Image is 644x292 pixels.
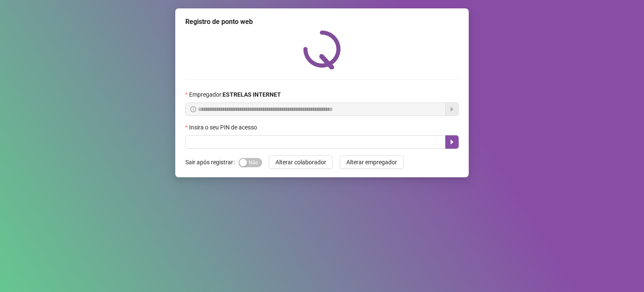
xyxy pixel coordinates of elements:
[340,155,404,169] button: Alterar empregador
[223,91,281,98] strong: ESTRELAS INTERNET
[190,106,196,112] span: info-circle
[185,123,262,132] label: Insira o seu PIN de acesso
[346,158,397,167] span: Alterar empregador
[189,90,281,99] span: Empregador :
[275,158,326,167] span: Alterar colaborador
[269,155,333,169] button: Alterar colaborador
[185,155,239,169] label: Sair após registrar
[449,139,455,145] span: caret-right
[185,17,459,27] div: Registro de ponto web
[303,30,341,69] img: QRPoint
